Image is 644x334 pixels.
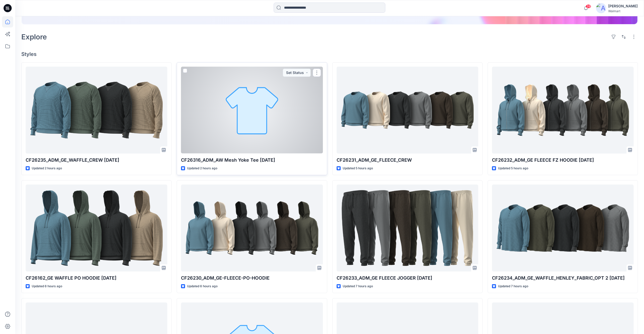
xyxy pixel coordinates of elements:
p: CF26232_ADM_GE FLEECE FZ HOODIE [DATE] [492,157,634,164]
p: CF26162_GE WAFFLE PO HOODIE [DATE] [26,275,167,282]
img: avatar [596,3,606,13]
a: CF26162_GE WAFFLE PO HOODIE 10OCT25 [26,185,167,271]
p: Updated 6 hours ago [187,284,218,289]
p: Updated 5 hours ago [498,166,528,171]
span: 39 [586,4,591,8]
p: Updated 5 hours ago [343,166,373,171]
p: CF26230_ADM_GE-FLEECE-PO-HOODIE [181,275,323,282]
p: Updated 2 hours ago [187,166,217,171]
p: Updated 7 hours ago [343,284,373,289]
p: CF26231_ADM_GE_FLEECE_CREW [337,157,478,164]
div: Walmart [608,9,638,13]
p: CF26235_ADM_GE_WAFFLE_CREW [DATE] [26,157,167,164]
h2: Explore [21,33,47,41]
a: CF26231_ADM_GE_FLEECE_CREW [337,67,478,153]
p: CF26234_ADM_GE_WAFFLE_HENLEY_FABRIC_OPT 2 [DATE] [492,275,634,282]
p: CF26316_ADM_AW Mesh Yoke Tee [DATE] [181,157,323,164]
p: CF26233_ADM_GE FLEECE JOGGER [DATE] [337,275,478,282]
a: CF26316_ADM_AW Mesh Yoke Tee 09OCT25 [181,67,323,153]
p: Updated 7 hours ago [498,284,528,289]
a: CF26232_ADM_GE FLEECE FZ HOODIE 10OCT25 [492,67,634,153]
a: CF26235_ADM_GE_WAFFLE_CREW 10OCT25 [26,67,167,153]
h4: Styles [21,51,638,57]
p: Updated 2 hours ago [32,166,62,171]
a: CF26233_ADM_GE FLEECE JOGGER 10OCT25 [337,185,478,271]
p: Updated 6 hours ago [32,284,62,289]
a: CF26230_ADM_GE-FLEECE-PO-HOODIE [181,185,323,271]
a: CF26234_ADM_GE_WAFFLE_HENLEY_FABRIC_OPT 2 10OCT25 [492,185,634,271]
div: [PERSON_NAME] [608,3,638,9]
